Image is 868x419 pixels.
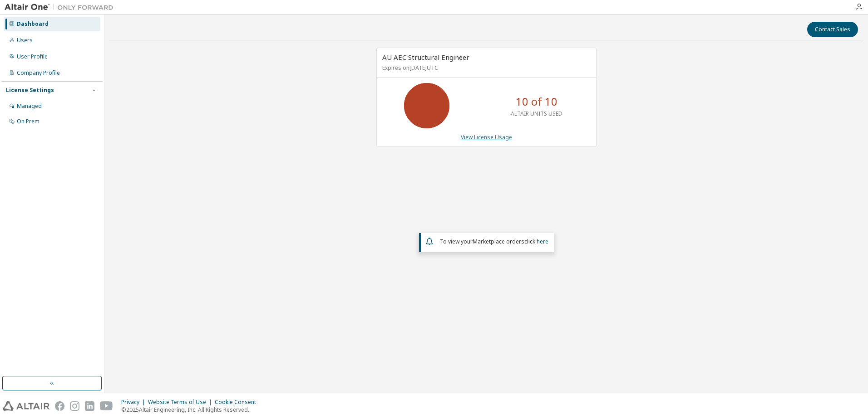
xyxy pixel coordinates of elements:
div: User Profile [17,53,48,60]
span: AU AEC Structural Engineer [382,53,469,62]
p: ALTAIR UNITS USED [511,110,562,117]
em: Marketplace orders [473,238,524,245]
div: Cookie Consent [215,399,261,406]
img: linkedin.svg [85,401,94,411]
div: Company Profile [17,69,60,77]
button: Contact Sales [807,22,858,37]
img: youtube.svg [100,401,113,411]
div: License Settings [6,87,54,94]
img: instagram.svg [70,401,79,411]
img: Altair One [5,3,118,12]
p: 10 of 10 [516,94,557,109]
div: Managed [17,102,42,110]
span: To view your click [440,238,548,245]
a: here [537,238,548,245]
div: Privacy [121,399,148,406]
a: View License Usage [461,133,512,141]
img: facebook.svg [55,401,64,411]
div: On Prem [17,118,39,125]
p: Expires on [DATE] UTC [382,64,588,72]
div: Website Terms of Use [148,399,215,406]
div: Dashboard [17,20,49,28]
img: altair_logo.svg [3,401,49,411]
div: Users [17,37,33,44]
p: © 2025 Altair Engineering, Inc. All Rights Reserved. [121,406,261,414]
